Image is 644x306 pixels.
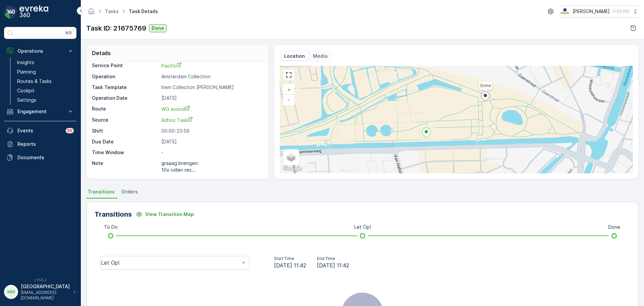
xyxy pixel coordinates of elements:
a: View Fullscreen [284,70,294,80]
p: View Transition Map [145,211,194,218]
p: [DATE] [161,138,261,145]
p: [EMAIL_ADDRESS][DOMAIN_NAME] [21,290,70,301]
p: [DATE] [161,95,261,101]
p: Reports [17,141,74,147]
p: Insights [17,59,34,66]
p: Time Window [92,149,159,156]
p: Shift [92,128,159,134]
img: logo_dark-DEwI_e13.png [19,5,48,19]
a: Pacific [161,62,261,69]
a: Settings [14,95,76,105]
a: Reports [4,137,76,151]
img: Google [281,165,304,173]
p: [PERSON_NAME] [573,8,610,15]
p: Route [92,105,159,113]
p: ⌘B [65,30,72,36]
a: Tasks [105,8,119,14]
a: Adhoc Task [161,117,261,124]
p: Cockpit [17,87,35,94]
a: Zoom Out [284,95,294,105]
span: [DATE] 11:42 [274,261,306,269]
p: Start Time [274,256,306,261]
p: Events [17,127,62,134]
p: Engagement [17,108,63,115]
button: Done [149,24,167,32]
p: 99 [67,128,72,133]
img: basis-logo_rgb2x.png [560,8,570,15]
p: Location [284,53,305,59]
p: Routes & Tasks [17,78,52,85]
a: Routes & Tasks [14,77,76,86]
p: Done [608,224,620,230]
p: Done [152,25,164,32]
p: Settings [17,97,36,103]
button: Operations [4,44,76,58]
span: + [287,87,290,92]
a: Events99 [4,124,76,137]
span: Transitions [88,188,115,195]
a: Insights [14,58,76,67]
button: MM[GEOGRAPHIC_DATA][EMAIL_ADDRESS][DOMAIN_NAME] [4,283,76,301]
span: Orders [121,188,138,195]
span: Task Details [127,8,159,15]
p: [GEOGRAPHIC_DATA] [21,283,70,290]
button: [PERSON_NAME](+02:00) [560,5,639,17]
a: Layers [284,150,299,165]
a: Open this area in Google Maps (opens a new window) [281,165,304,173]
span: Adhoc Task [161,117,193,123]
span: [DATE] 11:42 [317,261,349,269]
span: Pacific [161,63,182,69]
img: logo [4,5,17,19]
p: Operations [17,48,63,54]
button: View Transition Map [132,209,198,220]
p: End Time [317,256,349,261]
p: Operation [92,73,159,80]
a: Homepage [88,10,95,16]
p: Documents [17,154,74,161]
div: MM [6,287,16,297]
p: Details [92,49,111,57]
p: Task Template [92,84,159,91]
p: Task ID: 21675769 [86,23,146,33]
p: Planning [17,69,36,75]
p: graaag brengen: 10x rollen res... [161,160,199,173]
div: Let Op! [101,260,239,266]
p: Media [313,53,328,59]
p: Operation Date [92,95,159,101]
button: Engagement [4,105,76,118]
a: Documents [4,151,76,164]
p: Source [92,117,159,124]
a: Cockpit [14,86,76,95]
p: - [161,149,261,156]
a: Zoom In [284,85,294,95]
a: WG avond [161,105,261,113]
p: Due Date [92,138,159,145]
span: v 1.50.2 [4,278,76,282]
span: − [287,97,290,102]
p: Service Point [92,62,159,69]
p: Let Op! [354,224,371,230]
span: WG avond [161,106,190,112]
p: Item Collection [PERSON_NAME] [161,84,261,91]
p: Note [92,160,159,173]
p: To Do [104,224,118,230]
p: Transitions [95,209,132,219]
p: Amsterdam Collection [161,73,261,80]
a: Planning [14,67,76,77]
p: 00:00-23:59 [161,128,261,134]
p: ( +02:00 ) [612,9,629,14]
